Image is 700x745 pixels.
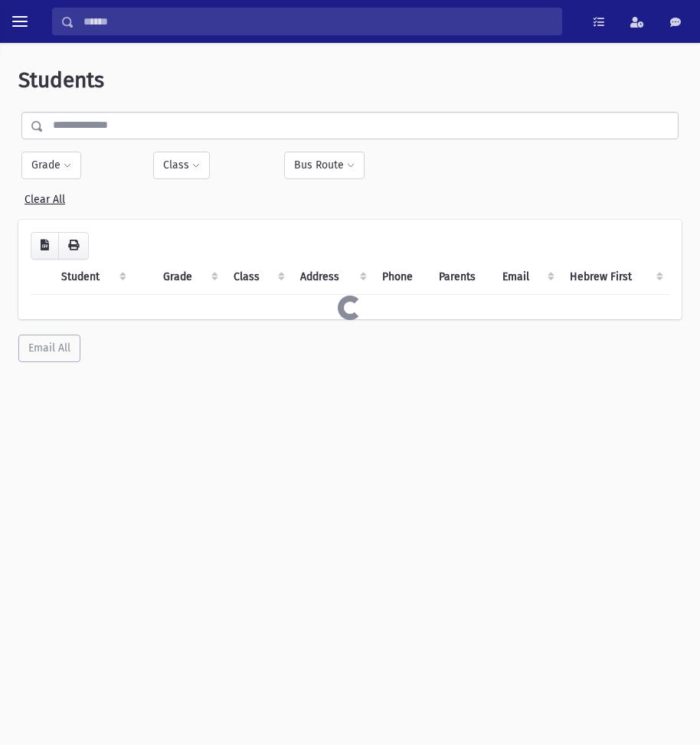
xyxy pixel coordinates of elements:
[430,260,493,295] th: Parents
[493,260,561,295] th: Email
[74,8,561,35] input: Search
[25,187,65,206] a: Clear All
[58,232,89,260] button: Print
[18,335,80,362] button: Email All
[224,260,291,295] th: Class
[18,67,104,93] span: Students
[6,8,34,35] button: toggle menu
[154,260,224,295] th: Grade
[153,152,210,179] button: Class
[52,260,133,295] th: Student
[291,260,373,295] th: Address
[284,152,365,179] button: Bus Route
[21,152,81,179] button: Grade
[31,232,59,260] button: CSV
[373,260,430,295] th: Phone
[561,260,669,295] th: Hebrew First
